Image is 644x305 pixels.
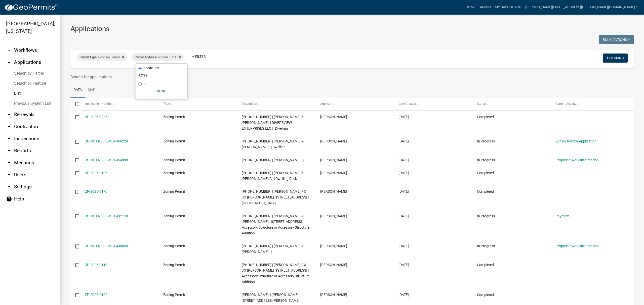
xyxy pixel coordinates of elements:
input: Search for applications [70,72,539,82]
a: Proposed Work Information [555,158,599,162]
span: Zoning Permit [163,139,185,143]
span: 04/27/2025 [398,293,409,297]
h3: Applications [70,25,634,33]
a: ZP-NOT REVIEWED-432159 [85,214,128,218]
button: Columns [603,54,628,63]
a: Home [464,3,478,12]
span: 81-060-5380 | BALDWIN, ANGELIA D | | [242,158,304,162]
a: Admin [478,3,493,12]
span: Zoning Permit [163,263,185,267]
a: Data [70,82,85,98]
span: Troy Peters [320,293,347,297]
span: Zoning Permit [163,115,185,119]
a: ZP-NOT REVIEWED-466224 [85,139,128,143]
span: 06/06/2025 [398,214,409,218]
span: 72-070-3520 | HORN, BRANDON & JULIA | | [242,244,304,254]
a: ZP-NOT REVIEWED-430050 [85,244,128,248]
span: Date Created [398,102,416,106]
span: 06/03/2025 [398,244,409,248]
span: Zoning Permit [163,171,185,175]
span: Zoning Permit [163,244,185,248]
div: contains 5731 [132,53,184,61]
a: ZP-2025-0196 [85,171,107,175]
span: Completed [477,171,494,175]
span: 48-020-4730 | HLAVA, JERRY F & JO MARIE | 4575 COUNTY ROAD 145 | Dwelling [242,189,309,205]
span: 08/19/2025 [398,139,409,143]
span: James Kielty [320,115,347,119]
span: Applicant [320,102,333,106]
span: jeff hall [320,171,347,175]
a: ZP-2025-0286 [85,115,107,119]
span: Sheila Butterfield [320,189,347,193]
span: In Progress [477,158,495,162]
datatable-header-cell: Current Activity [550,98,629,110]
span: Brandon Horn [320,214,347,218]
span: 05/05/2025 [398,263,409,267]
span: 06/12/2025 [398,189,409,193]
i: arrow_drop_down [6,47,12,53]
i: arrow_drop_down [6,136,12,142]
label: contains [143,66,159,70]
span: 48-020-4730 | HLAVA, JERRY F & JO MARIE | 4575 COUNTY ROAD 145 | Accessory Structure or Accessory... [242,263,309,284]
span: Zoning Permit [163,158,185,162]
i: arrow_drop_down [6,160,12,166]
span: Completed [477,293,494,297]
a: + Filter [188,52,210,61]
span: Parcel Address [135,55,156,59]
span: 72-090-5650 | FANNING, BRIGHAM & KRISTEN || RIVERSVIEW ENTERPRISES LLC | | Dwelling [242,115,304,130]
span: Type [163,102,170,106]
a: ZP-NOT REVIEWED-454999 [85,158,128,162]
label: is [143,82,146,86]
span: In Progress [477,139,495,143]
span: Application Number [85,102,112,106]
button: Done [138,86,184,95]
span: 07/25/2025 [398,158,409,162]
i: arrow_drop_down [6,124,12,130]
span: Current Activity [555,102,576,106]
a: Proposed Work Information [555,244,599,248]
a: My Dashboard [493,3,523,12]
span: Completed [477,115,494,119]
a: ZP-2025-0106 [85,293,107,297]
i: arrow_drop_up [6,59,12,65]
a: [PERSON_NAME][EMAIL_ADDRESS][PERSON_NAME][DOMAIN_NAME] [523,3,640,12]
span: 09/08/2025 [398,115,409,119]
span: Completed [477,189,494,193]
i: arrow_drop_down [6,112,12,118]
datatable-header-cell: Applicant [315,98,394,110]
span: In Progress [477,214,495,218]
span: Zoning Permit [163,189,185,193]
span: 07/02/2025 [398,171,409,175]
span: Brandon Horn [320,244,347,248]
span: Status [477,102,486,106]
span: 72-070-3520 | HORN, BRANDON & JULIA | 3234 COUNTY ROAD 157 | Accessory Structure or Accessory Str... [242,214,309,235]
i: arrow_drop_down [6,148,12,154]
span: Daniel Curtiss [320,139,347,143]
span: 81-030-2285 | HALL, JEFF M & ELLIE A | | Dwelling Deck [242,171,304,181]
a: Map [85,82,98,98]
span: In Progress [477,244,495,248]
datatable-header-cell: Status [472,98,551,110]
datatable-header-cell: Select [70,98,80,110]
span: Zoning Permit [163,214,185,218]
span: Sheila Butterfield [320,263,347,267]
datatable-header-cell: Type [158,98,237,110]
span: Description [242,102,257,106]
span: 90-010-2895 | KARI, DAVID & VALERI | | Dwelling [242,139,304,149]
i: arrow_drop_down [6,172,12,178]
i: arrow_drop_down [6,184,12,190]
span: Zoning Permit [163,293,185,297]
datatable-header-cell: Date Created [394,98,472,110]
span: Angelia Dawn Baldwin [320,158,347,162]
a: Payment [555,214,570,218]
button: Bulk Actions [599,35,634,44]
datatable-header-cell: Description [237,98,315,110]
i: help [6,196,12,202]
a: ZP-2025-0170 [85,189,107,193]
span: Completed [477,263,494,267]
a: Zoning Review Application [555,139,596,143]
span: Permit Type [79,55,97,59]
div: is Zoning Permit [76,53,128,61]
datatable-header-cell: Application Number [80,98,158,110]
a: ZP-2025-0113 [85,263,107,267]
